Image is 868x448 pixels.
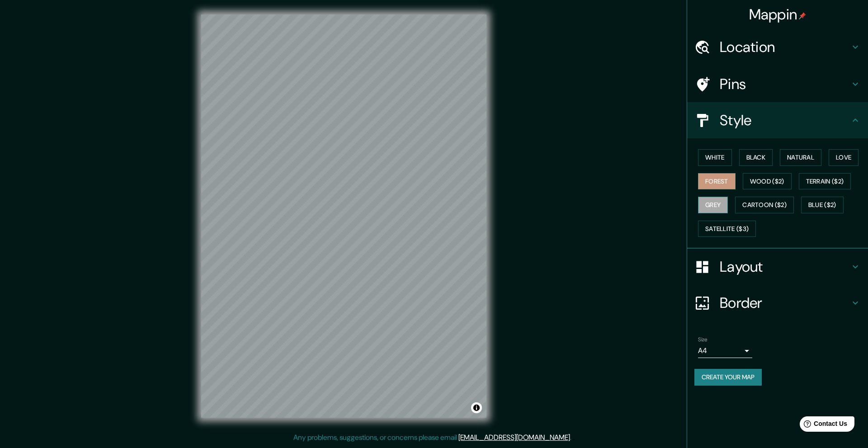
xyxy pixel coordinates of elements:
h4: Layout [720,258,850,276]
button: Forest [698,173,736,190]
div: . [571,432,573,443]
div: A4 [698,344,752,358]
button: Create your map [694,369,762,386]
h4: Location [720,38,850,56]
p: Any problems, suggestions, or concerns please email . [293,432,571,443]
img: pin-icon.png [799,12,806,19]
label: Size [698,336,708,344]
button: Grey [698,197,728,213]
button: Satellite ($3) [698,221,756,237]
h4: Mappin [749,5,807,24]
button: White [698,149,732,166]
button: Blue ($2) [801,197,844,213]
button: Terrain ($2) [799,173,851,190]
div: Location [687,29,868,65]
h4: Border [720,294,850,312]
button: Toggle attribution [471,402,482,413]
h4: Style [720,111,850,129]
h4: Pins [720,75,850,93]
button: Natural [780,149,821,166]
button: Black [739,149,773,166]
div: Pins [687,66,868,102]
canvas: Map [201,14,486,418]
button: Cartoon ($2) [735,197,794,213]
div: Layout [687,249,868,285]
a: [EMAIL_ADDRESS][DOMAIN_NAME] [458,433,570,442]
div: Border [687,285,868,321]
button: Wood ($2) [743,173,792,190]
div: . [573,432,575,443]
button: Love [829,149,859,166]
div: Style [687,102,868,138]
iframe: Help widget launcher [788,413,858,438]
